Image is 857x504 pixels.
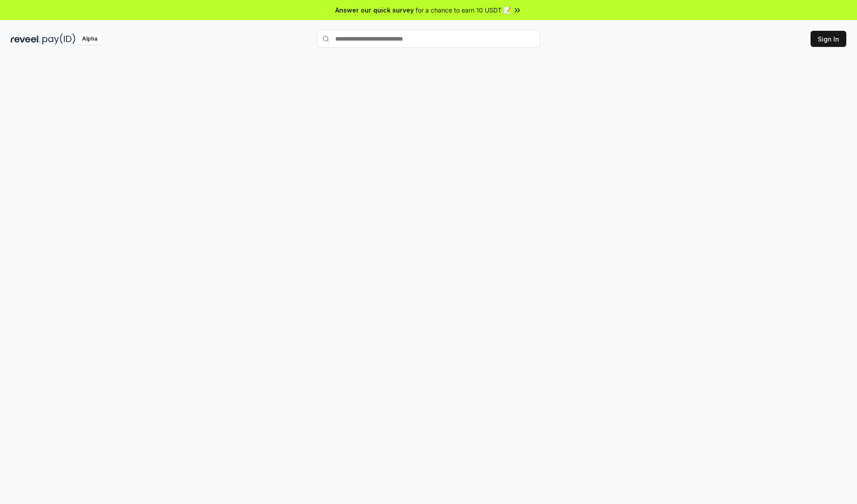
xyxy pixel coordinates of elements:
span: for a chance to earn 10 USDT 📝 [416,5,511,15]
button: Sign In [811,31,846,47]
div: Alpha [77,33,102,45]
img: pay_id [42,33,75,45]
img: reveel_dark [11,33,41,45]
span: Answer our quick survey [335,5,414,15]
